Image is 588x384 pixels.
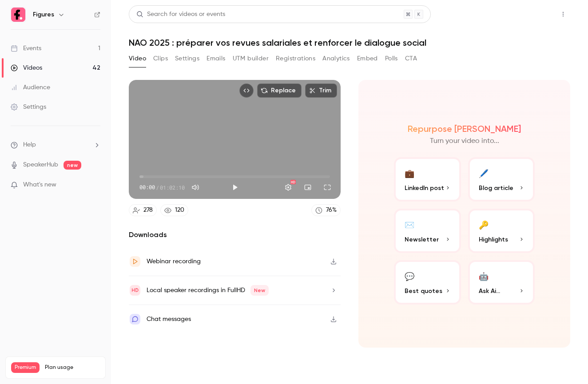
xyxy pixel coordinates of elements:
[479,183,513,193] span: Blog article
[405,183,444,193] span: LinkedIn post
[290,180,296,184] div: HD
[514,5,549,23] button: Share
[299,178,317,196] button: Turn on miniplayer
[207,51,225,66] button: Emails
[156,183,159,191] span: /
[479,218,489,231] div: 🔑
[279,178,297,196] button: Settings
[394,209,461,253] button: ✉️Newsletter
[239,83,254,98] button: Embed video
[136,10,225,19] div: Search for videos or events
[33,10,54,19] h6: Figures
[11,44,41,53] div: Events
[11,63,42,72] div: Videos
[405,269,414,283] div: 💬
[153,51,168,66] button: Clips
[250,285,269,296] span: New
[405,51,417,66] button: CTA
[479,166,489,180] div: 🖊️
[479,235,508,244] span: Highlights
[408,123,521,134] h2: Repurpose [PERSON_NAME]
[23,140,36,150] span: Help
[276,51,315,66] button: Registrations
[147,285,269,296] div: Local speaker recordings in FullHD
[11,83,50,92] div: Audience
[405,235,439,244] span: Newsletter
[405,218,414,231] div: ✉️
[385,51,398,66] button: Polls
[129,230,341,240] h2: Downloads
[318,178,336,196] button: Full screen
[479,269,489,283] div: 🤖
[64,161,81,170] span: new
[405,286,442,296] span: Best quotes
[129,51,146,66] button: Video
[23,180,56,190] span: What's new
[468,260,535,305] button: 🤖Ask Ai...
[468,209,535,253] button: 🔑Highlights
[160,183,185,191] span: 01:02:10
[23,160,58,170] a: SpeakerHub
[326,206,337,215] div: 76 %
[187,178,204,196] button: Mute
[11,103,46,111] div: Settings
[357,51,378,66] button: Embed
[394,157,461,202] button: 💼LinkedIn post
[257,83,302,98] button: Replace
[11,140,100,150] li: help-dropdown-opener
[226,178,244,196] button: Play
[129,37,570,48] h1: NAO 2025 : préparer vos revues salariales et renforcer le dialogue social
[556,7,570,21] button: Top Bar Actions
[147,314,191,325] div: Chat messages
[311,204,341,216] a: 76%
[129,204,157,216] a: 278
[305,83,337,98] button: Trim
[90,181,100,189] iframe: Noticeable Trigger
[11,8,25,22] img: Figures
[233,51,269,66] button: UTM builder
[479,286,500,296] span: Ask Ai...
[394,260,461,305] button: 💬Best quotes
[45,364,100,371] span: Plan usage
[405,166,414,180] div: 💼
[139,183,185,191] div: 00:00
[175,51,199,66] button: Settings
[143,206,153,215] div: 278
[139,183,155,191] span: 00:00
[160,204,188,216] a: 120
[430,136,499,146] p: Turn your video into...
[11,362,40,373] span: Premium
[468,157,535,202] button: 🖊️Blog article
[322,51,350,66] button: Analytics
[147,256,201,267] div: Webinar recording
[175,206,184,215] div: 120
